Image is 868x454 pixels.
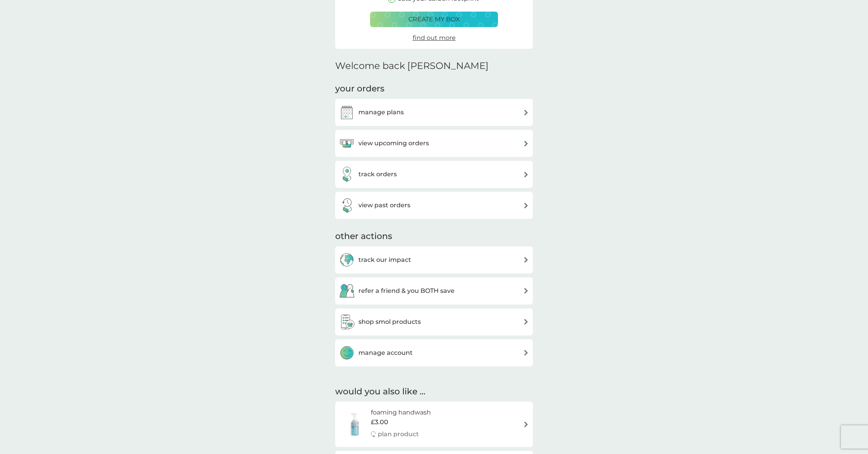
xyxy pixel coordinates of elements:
[370,12,498,27] button: create my box
[523,203,529,208] img: arrow right
[358,286,455,296] h3: refer a friend & you BOTH save
[358,200,410,210] h3: view past orders
[523,172,529,177] img: arrow right
[358,255,411,265] h3: track our impact
[413,33,456,43] a: find out more
[523,257,529,263] img: arrow right
[358,138,429,148] h3: view upcoming orders
[378,429,419,439] p: plan product
[523,288,529,294] img: arrow right
[335,386,533,398] h2: would you also like ...
[523,110,529,115] img: arrow right
[523,141,529,146] img: arrow right
[358,107,404,117] h3: manage plans
[408,14,460,24] p: create my box
[358,169,397,179] h3: track orders
[413,34,456,41] span: find out more
[358,348,413,358] h3: manage account
[523,319,529,325] img: arrow right
[335,60,489,72] h2: Welcome back [PERSON_NAME]
[358,317,421,327] h3: shop smol products
[371,408,431,418] h6: foaming handwash
[335,83,384,95] h3: your orders
[371,417,388,427] span: £3.00
[335,230,392,242] h3: other actions
[523,421,529,427] img: arrow right
[523,350,529,356] img: arrow right
[339,411,371,438] img: foaming handwash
